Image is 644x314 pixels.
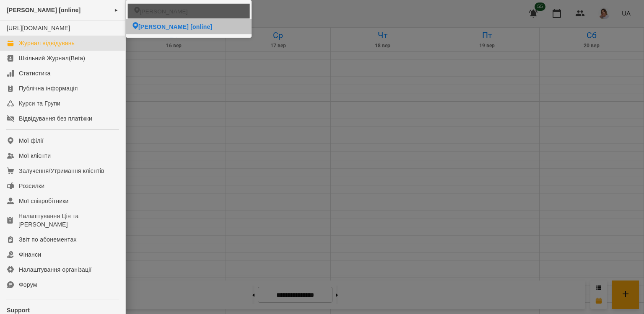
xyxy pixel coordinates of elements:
div: Фінанси [19,250,41,259]
div: Курси та Групи [19,99,60,108]
div: Налаштування Цін та [PERSON_NAME] [18,212,119,229]
div: Мої співробітники [19,197,69,205]
div: Відвідування без платіжки [19,114,92,123]
div: Статистика [19,69,51,77]
a: [URL][DOMAIN_NAME] [7,25,70,31]
div: Розсилки [19,182,44,190]
div: Мої клієнти [19,152,51,160]
span: [PERSON_NAME] [140,7,188,15]
div: Залучення/Утримання клієнтів [19,167,104,175]
span: ► [114,7,119,13]
span: [PERSON_NAME] [online] [7,7,80,13]
span: [PERSON_NAME] [online] [138,23,212,31]
div: Шкільний Журнал(Beta) [19,54,85,62]
div: Форум [19,281,37,289]
div: Журнал відвідувань [19,39,75,47]
div: Звіт по абонементах [19,235,77,244]
div: Публічна інформація [19,84,78,93]
div: Налаштування організації [19,265,92,274]
div: Мої філії [19,136,44,145]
